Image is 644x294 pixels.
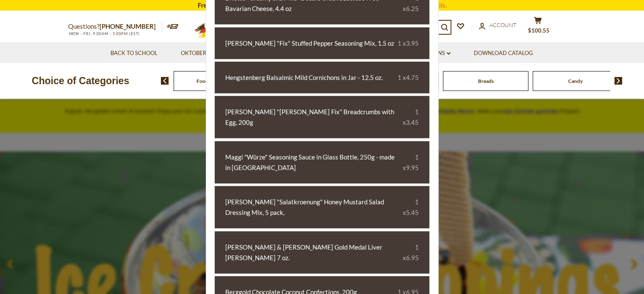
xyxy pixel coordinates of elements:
[406,163,419,171] span: 9.95
[399,242,419,263] div: 1 x
[397,38,419,48] div: 1 x
[225,197,399,218] a: [PERSON_NAME] "Salatkroenung" Honey Mustard Salad Dressing Mix, 5 pack,
[406,253,419,261] span: 6.95
[406,74,419,81] span: 4.75
[406,118,419,126] span: 3.45
[568,78,583,84] a: Candy
[225,107,398,128] a: [PERSON_NAME] "[PERSON_NAME] Fix" Breadcrumbs with Egg, 200g
[474,49,533,58] a: Download Catalog
[406,209,419,216] span: 5.45
[225,38,397,48] a: [PERSON_NAME] "Fix" Stuffed Pepper Seasoning Mix, 1.5 oz
[68,21,162,32] p: Questions?
[478,78,494,84] a: Breads
[399,197,419,218] div: 1 x
[225,152,399,173] a: Maggi "Würze" Seasoning Sauce in Glass Bottle, 250g - made in [GEOGRAPHIC_DATA]
[196,78,237,84] a: Food By Category
[68,31,140,36] span: MON - FRI, 9:00AM - 5:00PM (EST)
[100,22,156,30] a: [PHONE_NUMBER]
[614,77,622,85] img: next arrow
[528,27,550,34] span: $100.55
[225,72,395,83] a: Hengstenberg Balsalmic Mild Cornichons in Jar - 12.5 oz.
[479,21,517,30] a: Account
[406,39,419,47] span: 3.95
[406,5,419,12] span: 6.25
[161,77,169,85] img: previous arrow
[396,72,419,83] div: 1 x
[111,49,158,58] a: Back to School
[399,152,418,173] div: 1 x
[525,16,551,38] button: $100.55
[181,49,224,58] a: Oktoberfest
[398,107,419,128] div: 1 x
[225,242,399,263] a: [PERSON_NAME] & [PERSON_NAME] Gold Medal Liver [PERSON_NAME] 7 oz.
[489,22,517,28] span: Account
